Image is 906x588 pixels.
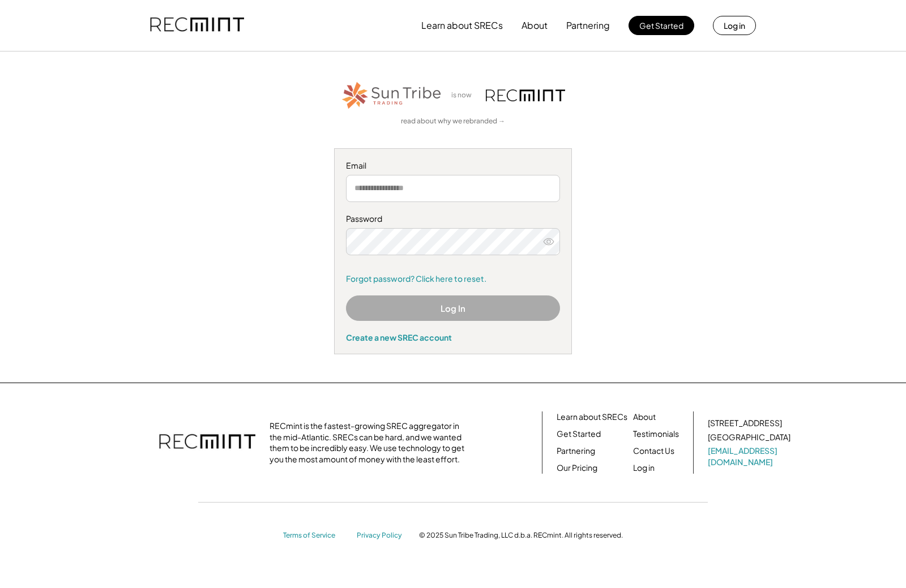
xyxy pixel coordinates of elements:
[270,420,471,465] div: RECmint is the fastest-growing SREC aggregator in the mid-Atlantic. SRECs can be hard, and we wan...
[633,462,655,474] a: Log in
[708,432,790,443] div: [GEOGRAPHIC_DATA]
[708,445,793,467] a: [EMAIL_ADDRESS][DOMAIN_NAME]
[421,14,503,37] button: Learn about SRECs
[150,6,244,45] img: recmint-logotype%403x.png
[713,16,756,35] button: Log in
[557,445,595,457] a: Partnering
[557,462,597,474] a: Our Pricing
[522,14,548,37] button: About
[708,418,782,429] div: [STREET_ADDRESS]
[629,16,694,35] button: Get Started
[346,273,560,285] a: Forgot password? Click here to reset.
[633,445,674,457] a: Contact Us
[633,411,656,423] a: About
[346,213,560,225] div: Password
[419,531,623,540] div: © 2025 Sun Tribe Trading, LLC d.b.a. RECmint. All rights reserved.
[159,423,255,462] img: recmint-logotype%403x.png
[557,428,601,440] a: Get Started
[346,295,560,321] button: Log In
[341,80,443,111] img: STT_Horizontal_Logo%2B-%2BColor.png
[346,160,560,171] div: Email
[401,117,505,126] a: read about why we rebranded →
[283,531,345,540] a: Terms of Service
[346,332,560,342] div: Create a new SREC account
[448,91,480,100] div: is now
[566,14,610,37] button: Partnering
[486,89,565,101] img: recmint-logotype%403x.png
[633,428,679,440] a: Testimonials
[557,411,627,423] a: Learn about SRECs
[357,531,408,540] a: Privacy Policy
